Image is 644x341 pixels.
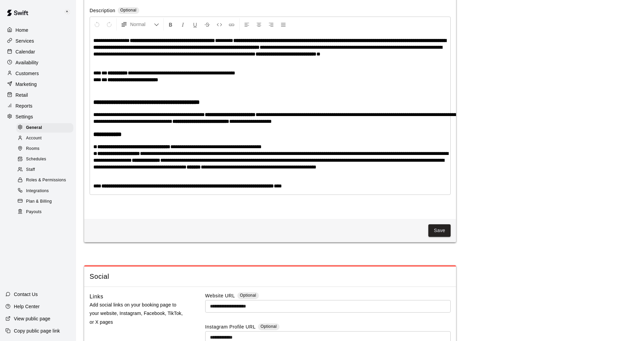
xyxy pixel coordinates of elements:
[90,301,184,326] p: Add social links on your booking page to your website, Instagram, Facebook, TikTok, or X pages
[26,198,52,205] span: Plan & Billing
[16,59,39,66] p: Availability
[130,21,154,28] span: Normal
[118,18,162,30] button: Formatting Options
[26,156,46,163] span: Schedules
[14,327,60,334] p: Copy public page link
[16,70,39,77] p: Customers
[5,36,71,46] a: Services
[5,90,71,100] a: Retail
[103,18,115,30] button: Redo
[16,186,76,196] a: Integrations
[177,18,189,30] button: Format Italics
[16,186,73,196] div: Integrations
[5,101,71,111] a: Reports
[16,207,76,217] a: Payouts
[253,18,265,30] button: Center Align
[5,25,71,35] a: Home
[90,272,451,281] span: Social
[226,18,237,30] button: Insert Link
[165,18,176,30] button: Format Bold
[5,58,71,68] a: Availability
[26,177,66,184] span: Roles & Permissions
[120,8,137,13] span: Optional
[16,134,73,143] div: Account
[5,68,71,78] a: Customers
[428,224,451,237] button: Save
[16,92,28,98] p: Retail
[90,7,115,15] label: Description
[189,18,201,30] button: Format Underline
[16,165,76,175] a: Staff
[16,38,34,44] p: Services
[16,103,32,109] p: Reports
[16,154,76,165] a: Schedules
[16,165,73,175] div: Staff
[26,209,42,215] span: Payouts
[14,315,50,322] p: View public page
[205,292,235,300] label: Website URL
[26,124,42,131] span: General
[278,18,289,30] button: Justify Align
[16,133,76,143] a: Account
[16,155,73,164] div: Schedules
[16,175,76,186] a: Roles & Permissions
[16,113,33,120] p: Settings
[16,197,73,206] div: Plan & Billing
[16,27,28,33] p: Home
[16,196,76,207] a: Plan & Billing
[16,176,73,185] div: Roles & Permissions
[214,18,225,30] button: Insert Code
[63,8,71,16] img: Keith Brooks
[16,48,35,55] p: Calendar
[5,47,71,57] a: Calendar
[16,144,73,154] div: Rooms
[14,303,40,310] p: Help Center
[241,18,253,30] button: Left Align
[205,323,256,331] label: Instagram Profile URL
[16,144,76,154] a: Rooms
[201,18,213,30] button: Format Strikethrough
[26,166,35,173] span: Staff
[265,18,277,30] button: Right Align
[62,5,76,19] div: Keith Brooks
[91,18,103,30] button: Undo
[5,79,71,89] a: Marketing
[5,112,71,122] a: Settings
[16,81,37,88] p: Marketing
[14,291,38,298] p: Contact Us
[16,122,76,133] a: General
[26,135,42,142] span: Account
[261,324,277,329] span: Optional
[16,123,73,133] div: General
[240,293,256,298] span: Optional
[90,292,103,301] h6: Links
[26,188,49,195] span: Integrations
[26,145,40,152] span: Rooms
[16,207,73,217] div: Payouts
